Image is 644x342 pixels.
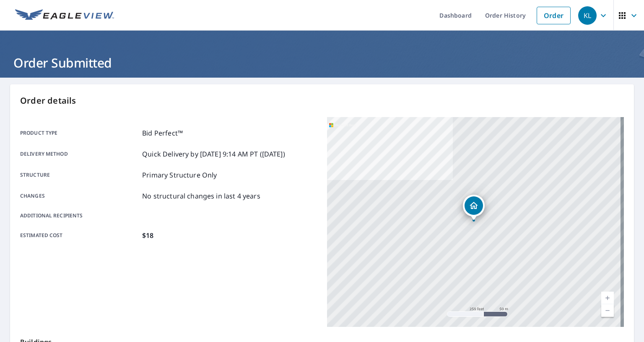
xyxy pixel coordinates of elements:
[20,170,139,180] p: Structure
[20,128,139,138] p: Product type
[601,304,614,317] a: Current Level 17, Zoom Out
[463,195,485,221] div: Dropped pin, building 1, Residential property, 106 Roosevelt Hwy Troy, PA 16947
[578,6,597,25] div: KL
[10,54,634,71] h1: Order Submitted
[20,149,139,159] p: Delivery method
[142,230,153,240] p: $18
[537,7,571,24] a: Order
[20,212,139,219] p: Additional recipients
[20,191,139,201] p: Changes
[20,94,624,107] p: Order details
[601,292,614,304] a: Current Level 17, Zoom In
[20,230,139,240] p: Estimated cost
[142,128,183,138] p: Bid Perfect™
[142,149,285,159] p: Quick Delivery by [DATE] 9:14 AM PT ([DATE])
[15,9,114,22] img: EV Logo
[142,170,217,180] p: Primary Structure Only
[142,191,260,201] p: No structural changes in last 4 years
